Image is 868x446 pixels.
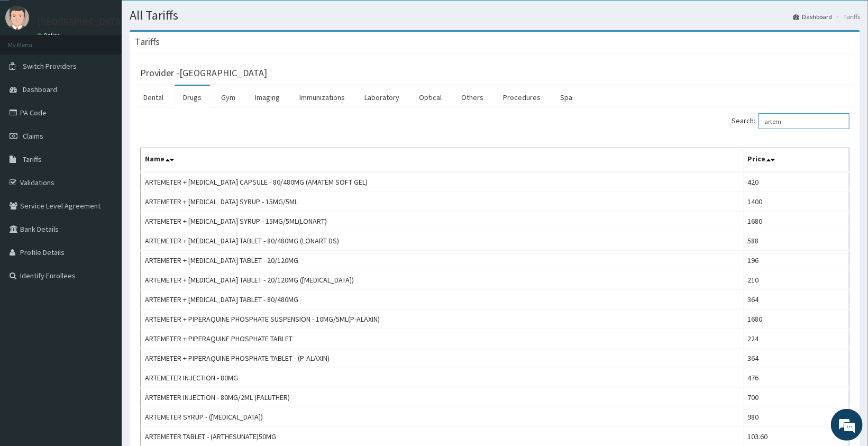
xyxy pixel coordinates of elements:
[61,133,146,240] span: We're online!
[175,86,210,108] a: Drugs
[743,148,849,172] th: Price
[55,59,178,73] div: Chat with us now
[141,212,744,231] td: ARTEMETER + [MEDICAL_DATA] SYRUP - 15MG/5ML(LONART)
[743,172,849,192] td: 420
[743,368,849,388] td: 476
[37,17,124,26] p: [GEOGRAPHIC_DATA]
[141,290,744,310] td: ARTEMETER + [MEDICAL_DATA] TABLET - 80/480MG
[141,270,744,290] td: ARTEMETER + [MEDICAL_DATA] TABLET - 20/120MG ([MEDICAL_DATA])
[743,407,849,427] td: 980
[23,85,57,94] span: Dashboard
[23,154,42,164] span: Tariffs
[793,12,832,21] a: Dashboard
[743,192,849,212] td: 1400
[743,329,849,349] td: 224
[743,231,849,251] td: 588
[5,6,29,30] img: User Image
[37,32,62,39] a: Online
[23,131,43,141] span: Claims
[743,212,849,231] td: 1680
[833,12,860,21] li: Tariffs
[140,68,267,78] h3: Provider - [GEOGRAPHIC_DATA]
[141,231,744,251] td: ARTEMETER + [MEDICAL_DATA] TABLET - 80/480MG (LONART DS)
[141,388,744,407] td: ARTEMETER INJECTION - 80MG/2ML (PALUTHER)
[495,86,549,108] a: Procedures
[141,368,744,388] td: ARTEMETER INJECTION - 80MG
[743,388,849,407] td: 700
[141,148,744,172] th: Name
[213,86,244,108] a: Gym
[743,310,849,329] td: 1680
[141,251,744,270] td: ARTEMETER + [MEDICAL_DATA] TABLET - 20/120MG
[246,86,288,108] a: Imaging
[743,251,849,270] td: 196
[759,113,849,129] input: Search:
[141,310,744,329] td: ARTEMETER + PIPERAQUINE PHOSPHATE SUSPENSION - 10MG/5ML(P-ALAXIN)
[141,329,744,349] td: ARTEMETER + PIPERAQUINE PHOSPHATE TABLET
[743,270,849,290] td: 210
[552,86,581,108] a: Spa
[453,86,492,108] a: Others
[23,61,77,71] span: Switch Providers
[291,86,353,108] a: Immunizations
[743,349,849,368] td: 364
[130,8,860,22] h1: All Tariffs
[20,53,43,79] img: d_794563401_company_1708531726252_794563401
[356,86,408,108] a: Laboratory
[410,86,450,108] a: Optical
[135,37,160,47] h3: Tariffs
[141,349,744,368] td: ARTEMETER + PIPERAQUINE PHOSPHATE TABLET - (P-ALAXIN)
[135,86,172,108] a: Dental
[141,172,744,192] td: ARTEMETER + [MEDICAL_DATA] CAPSULE - 80/480MG (AMATEM SOFT GEL)
[732,113,849,129] label: Search:
[5,289,202,326] textarea: Type your message and hit 'Enter'
[141,192,744,212] td: ARTEMETER + [MEDICAL_DATA] SYRUP - 15MG/5ML
[173,5,199,31] div: Minimize live chat window
[141,407,744,427] td: ARTEMETER SYRUP - ([MEDICAL_DATA])
[743,290,849,310] td: 364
